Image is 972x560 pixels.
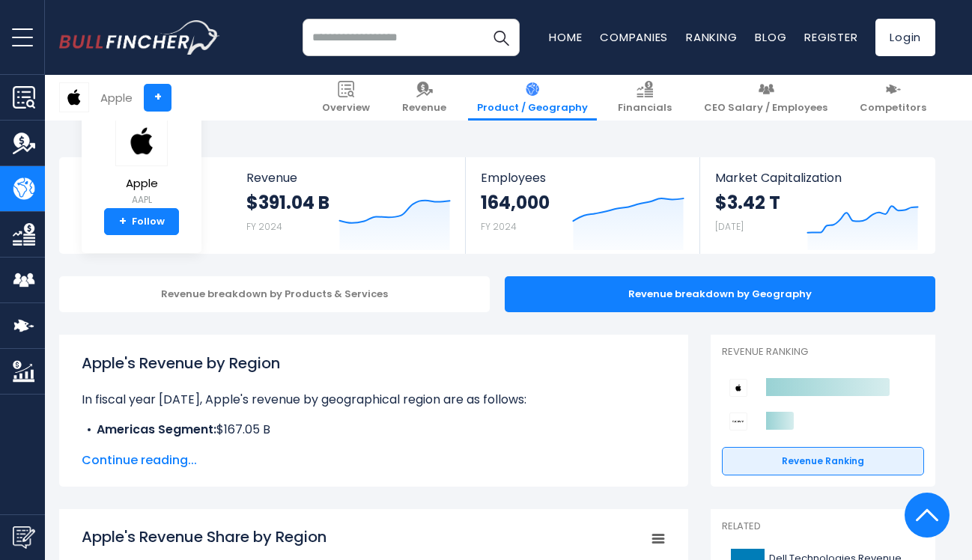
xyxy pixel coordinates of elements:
[59,20,220,55] a: Go to homepage
[860,102,926,115] span: Competitors
[722,520,924,533] p: Related
[82,421,666,439] li: $167.05 B
[322,102,370,115] span: Overview
[804,29,857,45] a: Register
[481,220,517,233] small: FY 2024
[851,75,935,121] a: Competitors
[246,220,282,233] small: FY 2024
[115,193,168,207] small: AAPL
[729,379,747,397] img: Apple competitors logo
[468,75,597,121] a: Product / Geography
[393,75,455,121] a: Revenue
[609,75,681,121] a: Financials
[481,191,550,214] strong: 164,000
[715,171,919,185] span: Market Capitalization
[246,191,329,214] strong: $391.04 B
[97,439,201,456] b: Europe Segment:
[119,215,127,228] strong: +
[115,177,168,190] span: Apple
[104,208,179,235] a: +Follow
[82,391,666,409] p: In fiscal year [DATE], Apple's revenue by geographical region are as follows:
[600,29,668,45] a: Companies
[482,19,520,56] button: Search
[715,220,744,233] small: [DATE]
[729,413,747,430] img: Sony Group Corporation competitors logo
[100,89,133,106] div: Apple
[59,20,220,55] img: bullfincher logo
[82,439,666,457] li: $101.33 B
[144,84,171,112] a: +
[313,75,379,121] a: Overview
[722,447,924,475] a: Revenue Ranking
[82,451,666,469] span: Continue reading...
[97,421,216,438] b: Americas Segment:
[505,276,935,312] div: Revenue breakdown by Geography
[115,115,168,209] a: Apple AAPL
[481,171,684,185] span: Employees
[115,116,168,166] img: AAPL logo
[477,102,588,115] span: Product / Geography
[704,102,827,115] span: CEO Salary / Employees
[82,352,666,374] h1: Apple's Revenue by Region
[722,346,924,359] p: Revenue Ranking
[82,526,326,547] tspan: Apple's Revenue Share by Region
[466,157,699,254] a: Employees 164,000 FY 2024
[618,102,672,115] span: Financials
[695,75,836,121] a: CEO Salary / Employees
[686,29,737,45] a: Ranking
[60,83,88,112] img: AAPL logo
[700,157,934,254] a: Market Capitalization $3.42 T [DATE]
[59,276,490,312] div: Revenue breakdown by Products & Services
[549,29,582,45] a: Home
[755,29,786,45] a: Blog
[246,171,451,185] span: Revenue
[402,102,446,115] span: Revenue
[231,157,466,254] a: Revenue $391.04 B FY 2024
[875,19,935,56] a: Login
[715,191,780,214] strong: $3.42 T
